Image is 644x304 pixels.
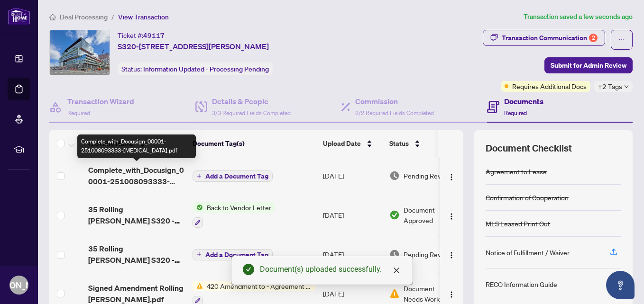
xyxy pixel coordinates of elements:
[524,11,633,22] article: Transaction saved a few seconds ago
[88,243,185,266] span: 35 Rolling [PERSON_NAME] S320 - TS - Agent to Review.pdf
[598,81,622,92] span: +2 Tags
[404,249,451,259] span: Pending Review
[205,251,268,258] span: Add a Document Tag
[260,264,401,275] div: Document(s) uploaded successfully.
[319,195,386,235] td: [DATE]
[624,84,629,89] span: down
[389,288,400,299] img: Document Status
[606,271,635,299] button: Open asap
[512,81,587,91] span: Requires Additional Docs
[618,36,625,43] span: ellipsis
[88,204,185,226] span: 35 Rolling [PERSON_NAME] S320 - BTV.pdf
[49,14,56,20] span: home
[389,138,409,149] span: Status
[444,247,459,262] button: Logo
[203,281,315,291] span: 420 Amendment to - Agreement to Lease - Residential
[50,30,110,75] img: IMG-C12283896_1.jpg
[193,249,273,260] button: Add a Document Tag
[8,7,30,25] img: logo
[393,267,400,274] span: close
[205,173,268,179] span: Add a Document Tag
[486,279,557,289] div: RECO Information Guide
[444,286,459,301] button: Logo
[197,174,202,179] span: plus
[143,65,269,73] span: Information Updated - Processing Pending
[444,168,459,183] button: Logo
[193,202,203,213] img: Status Icon
[504,109,527,116] span: Required
[118,13,169,21] span: View Transaction
[544,57,633,73] button: Submit for Admin Review
[212,109,291,116] span: 3/3 Required Fields Completed
[391,265,402,276] a: Close
[551,58,626,73] span: Submit for Admin Review
[448,291,455,298] img: Logo
[197,252,202,257] span: plus
[118,41,269,52] span: S320-[STREET_ADDRESS][PERSON_NAME]
[404,205,462,225] span: Document Approved
[483,30,605,46] button: Transaction Communication2
[84,130,189,157] th: (16) File Name
[386,130,466,157] th: Status
[486,247,570,258] div: Notice of Fulfillment / Waiver
[486,166,547,177] div: Agreement to Lease
[143,31,165,40] span: 49117
[355,96,434,107] h4: Commission
[111,11,114,22] li: /
[486,218,550,229] div: MLS Leased Print Out
[389,210,400,220] img: Document Status
[389,249,400,259] img: Document Status
[323,138,361,149] span: Upload Date
[118,63,273,75] div: Status:
[448,251,455,259] img: Logo
[319,235,386,273] td: [DATE]
[448,173,455,181] img: Logo
[319,157,386,195] td: [DATE]
[404,170,451,181] span: Pending Review
[60,13,108,21] span: Deal Processing
[88,164,185,187] span: Complete_with_Docusign_00001-251008093333-[MEDICAL_DATA].pdf
[502,30,598,45] div: Transaction Communication
[193,202,275,228] button: Status IconBack to Vendor Letter
[203,202,275,213] span: Back to Vendor Letter
[193,248,273,260] button: Add a Document Tag
[504,96,543,107] h4: Documents
[118,30,165,41] div: Ticket #:
[389,170,400,181] img: Document Status
[319,130,386,157] th: Upload Date
[448,213,455,220] img: Logo
[193,281,203,291] img: Status Icon
[486,192,569,203] div: Confirmation of Cooperation
[355,109,434,116] span: 2/2 Required Fields Completed
[67,96,134,107] h4: Transaction Wizard
[193,170,273,182] button: Add a Document Tag
[404,283,453,304] span: Document Needs Work
[189,130,319,157] th: Document Tag(s)
[77,134,196,158] div: Complete_with_Docusign_00001-251008093333-[MEDICAL_DATA].pdf
[67,109,90,116] span: Required
[212,96,291,107] h4: Details & People
[486,142,572,155] span: Document Checklist
[589,34,598,42] div: 2
[444,207,459,223] button: Logo
[243,264,254,275] span: check-circle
